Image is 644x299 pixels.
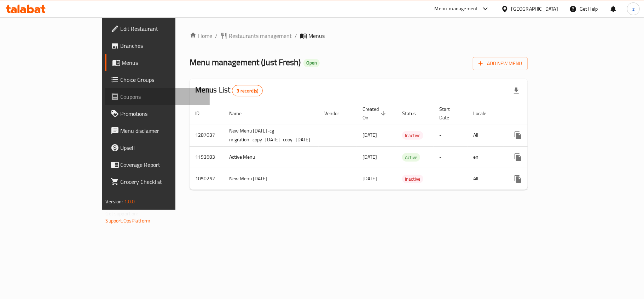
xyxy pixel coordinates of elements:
span: Branches [121,41,204,50]
a: Grocery Checklist [105,173,210,190]
span: Get support on: [106,209,138,218]
span: Open [303,60,320,66]
td: Active Menu [224,146,319,168]
span: Start Date [439,105,459,122]
span: [DATE] [362,130,377,140]
div: [GEOGRAPHIC_DATA] [511,5,558,13]
span: Menu disclaimer [121,126,204,135]
span: Inactive [402,175,423,183]
a: Restaurants management [220,32,292,40]
span: Vendor [324,109,348,118]
span: Promotions [121,109,204,118]
a: Coupons [105,88,210,105]
span: Locale [473,109,495,118]
span: Choice Groups [121,75,204,84]
li: / [295,32,297,40]
button: Change Status [527,149,544,166]
a: Branches [105,37,210,54]
span: Active [402,153,420,162]
span: z [632,5,634,13]
span: Menu management ( Just Fresh ) [190,54,301,70]
div: Total records count [232,85,263,96]
span: 3 record(s) [232,88,262,94]
span: Name [229,109,251,118]
td: New Menu [DATE] [224,168,319,190]
span: Coupons [121,92,204,101]
span: Restaurants management [229,32,292,40]
td: en [468,146,504,168]
span: [DATE] [362,152,377,162]
td: New Menu [DATE]-cg migration_copy_[DATE]_copy_[DATE] [224,124,319,146]
div: Open [303,59,320,67]
button: more [510,170,527,187]
a: Promotions [105,105,210,122]
a: Choice Groups [105,71,210,88]
span: Grocery Checklist [121,177,204,186]
h2: Menus List [195,85,263,96]
td: All [468,168,504,190]
span: Upsell [121,143,204,152]
span: Edit Restaurant [121,24,204,33]
button: Change Status [527,127,544,144]
table: enhanced table [190,103,583,190]
span: Status [402,109,425,118]
td: - [434,168,468,190]
span: Menus [122,58,204,67]
span: ID [195,109,209,118]
a: Menus [105,54,210,71]
a: Coverage Report [105,156,210,173]
span: Inactive [402,131,423,140]
div: Export file [508,82,525,99]
a: Upsell [105,139,210,156]
span: Menus [308,32,325,40]
span: 1.0.0 [124,197,135,206]
span: Created On [362,105,388,122]
td: - [434,124,468,146]
button: Add New Menu [473,57,528,70]
a: Support.OpsPlatform [106,216,151,225]
button: more [510,127,527,144]
div: Menu-management [435,5,478,13]
button: more [510,149,527,166]
span: [DATE] [362,174,377,183]
button: Change Status [527,170,544,187]
nav: breadcrumb [190,32,528,40]
span: Version: [106,197,123,206]
a: Menu disclaimer [105,122,210,139]
span: Coverage Report [121,160,204,169]
td: - [434,146,468,168]
a: Edit Restaurant [105,20,210,37]
td: All [468,124,504,146]
span: Add New Menu [478,59,522,68]
th: Actions [504,103,583,124]
li: / [215,32,217,40]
